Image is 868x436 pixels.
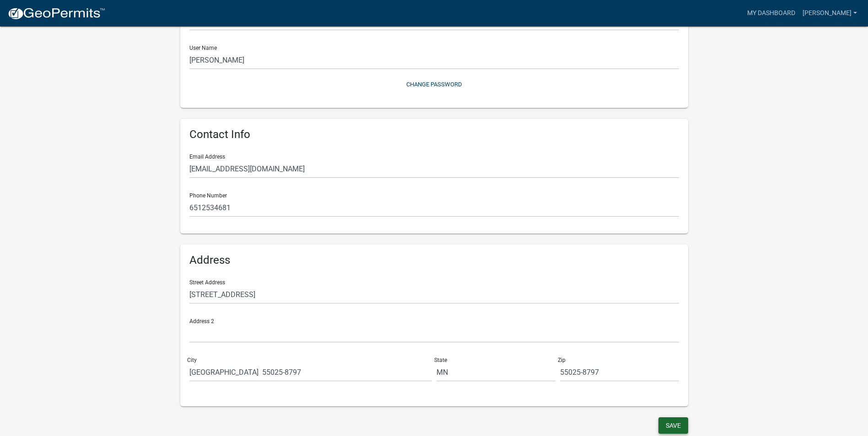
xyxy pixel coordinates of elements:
[799,5,861,22] a: [PERSON_NAME]
[189,77,679,92] button: Change Password
[658,417,688,434] button: Save
[189,254,679,267] h6: Address
[744,5,799,22] a: My Dashboard
[189,128,679,141] h6: Contact Info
